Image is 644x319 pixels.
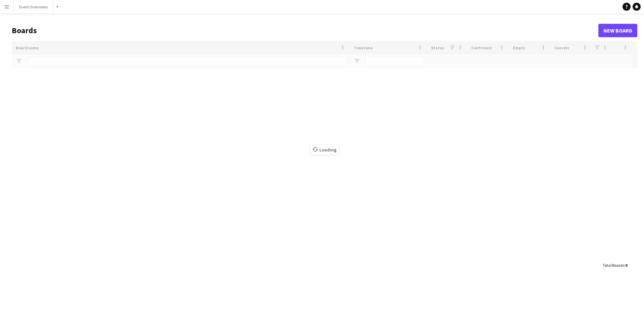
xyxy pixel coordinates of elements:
[625,263,627,268] span: 0
[598,24,637,37] a: New Board
[14,0,53,13] button: Event Overviews
[603,259,627,272] div: :
[603,263,624,268] span: Total Boards
[12,25,598,36] h1: Boards
[311,145,338,155] span: Loading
